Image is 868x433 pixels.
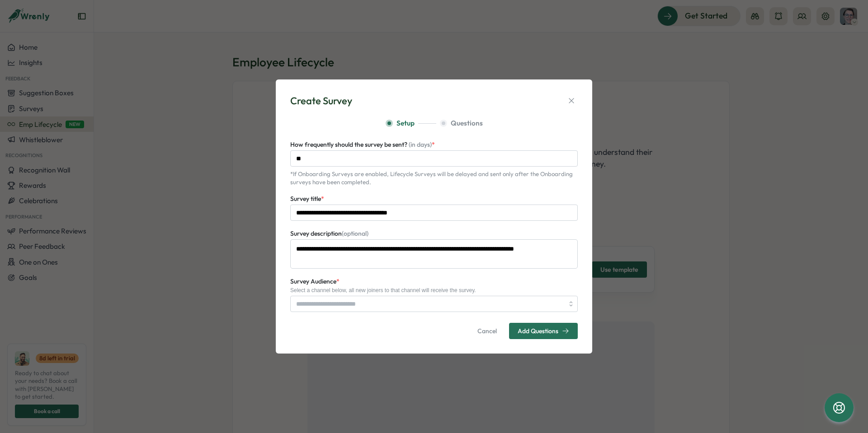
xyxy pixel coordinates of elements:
[386,118,436,128] button: Setup
[477,323,497,339] span: Cancel
[290,170,578,186] p: *If Onboarding Surveys are enabled, Lifecycle Surveys will be delayed and sent only after the Onb...
[290,277,340,287] label: Survey Audience
[290,194,324,204] label: Survey title
[409,140,432,149] span: (in days)
[290,287,578,293] div: Select a channel below, all new joiners to that channel will receive the survey.
[290,229,368,237] span: Survey description
[440,118,483,128] button: Questions
[342,229,368,237] span: (optional)
[290,94,352,108] div: Create Survey
[518,328,558,334] span: Add Questions
[469,323,505,339] button: Cancel
[509,323,578,339] button: Add Questions
[290,140,432,149] span: How frequently should the survey be sent?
